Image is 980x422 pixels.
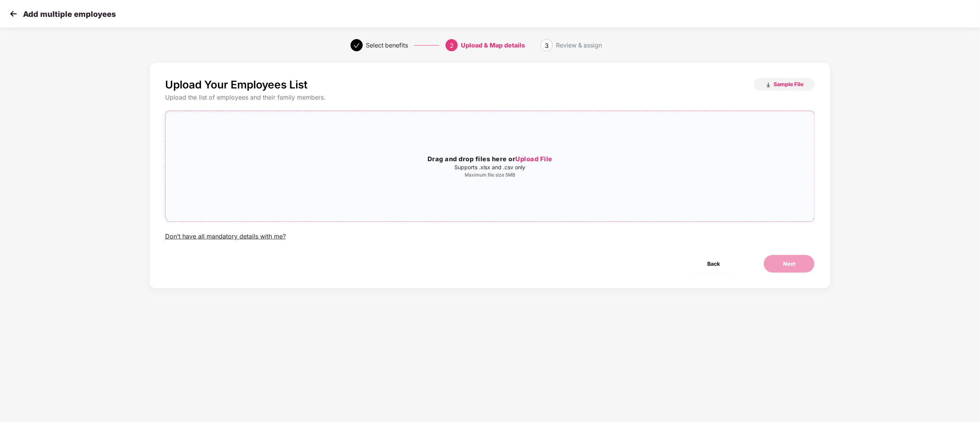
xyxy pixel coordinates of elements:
[166,164,814,170] p: Supports .xlsx and .csv only
[545,42,549,49] span: 3
[707,260,720,268] span: Back
[556,39,602,51] div: Review & assign
[765,82,772,88] img: download_icon
[23,10,116,19] p: Add multiple employees
[165,93,815,101] div: Upload the list of employees and their family members.
[754,78,815,90] button: Sample File
[461,39,525,51] div: Upload & Map details
[166,154,814,164] h3: Drag and drop files here or
[166,172,814,178] p: Maximum file size 5MB
[450,42,454,49] span: 2
[8,8,19,20] img: svg+xml;base64,PHN2ZyB4bWxucz0iaHR0cDovL3d3dy53My5vcmcvMjAwMC9zdmciIHdpZHRoPSIzMCIgaGVpZ2h0PSIzMC...
[688,255,739,273] button: Back
[774,80,803,88] span: Sample File
[764,255,815,273] button: Next
[516,155,553,163] span: Upload File
[354,43,360,49] span: check
[366,39,408,51] div: Select benefits
[165,232,286,240] div: Don’t have all mandatory details with me?
[166,111,814,221] span: Drag and drop files here orUpload FileSupports .xlsx and .csv onlyMaximum file size 5MB
[165,78,308,91] p: Upload Your Employees List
